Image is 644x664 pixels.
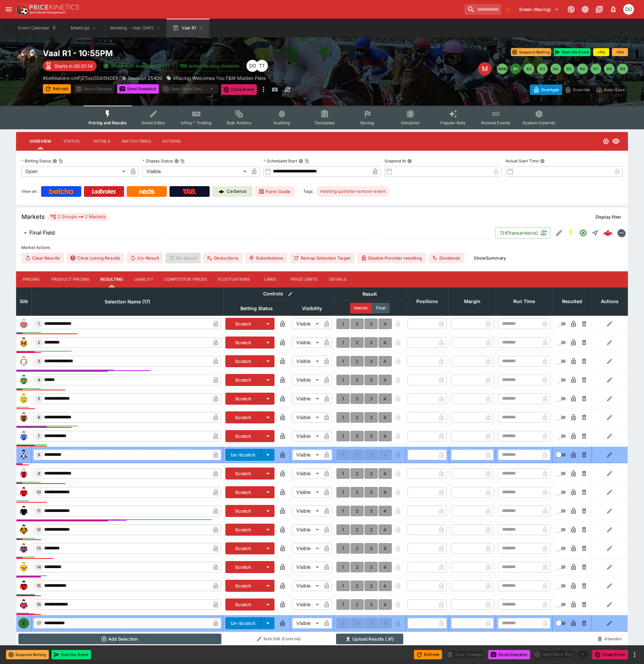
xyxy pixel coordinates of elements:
[36,396,41,401] span: 5
[464,4,501,15] input: search
[18,337,29,348] img: runner 2
[225,561,261,573] button: Scratch
[292,599,321,610] div: Visible
[156,133,187,149] button: Actions
[292,431,321,441] div: Visible
[36,509,42,513] span: 11
[259,84,267,95] button: more
[379,412,392,423] button: 4
[59,159,63,163] button: Copy To Clipboard
[36,359,41,364] span: 3
[83,106,561,129] div: Event type filters
[225,542,261,554] button: Scratch
[372,303,390,313] button: Final
[350,468,364,479] button: 2
[292,543,321,554] div: Visible
[141,120,165,125] span: Detail Editor
[18,318,29,329] img: runner 1
[350,356,364,367] button: 2
[286,290,295,298] button: Bulk edit
[292,412,321,423] div: Visible
[225,449,261,461] button: Un-Scratch
[52,159,57,163] button: Betting StatusCopy To Clipboard
[89,120,127,125] span: Pricing and Results
[592,650,628,659] button: Close Event
[292,318,321,329] div: Visible
[623,4,634,15] div: Daniel Olerenshaw
[414,650,442,659] button: Refresh
[604,86,625,93] p: Auto-Save
[18,580,29,591] img: runner 15
[621,2,636,17] button: Daniel Olerenshaw
[379,487,392,498] button: 4
[379,506,392,516] button: 4
[401,120,420,125] span: Simulator
[350,487,364,498] button: 2
[336,543,350,554] button: 1
[593,48,609,56] button: +1m
[478,62,492,76] div: Edit Meeting
[617,229,625,237] div: betmakers
[159,271,213,287] button: Competitor Prices
[50,213,106,221] div: 2 Groups 2 Markets
[316,188,390,195] span: meeting:quinella-remove-event
[379,543,392,554] button: 4
[506,158,539,164] p: Actual Start Time
[350,543,364,554] button: 2
[440,120,465,125] span: Popular Bets
[67,253,124,263] button: Clear Losing Results
[225,524,261,536] button: Scratch
[292,337,321,348] div: Visible
[336,468,350,479] button: 1
[618,229,625,237] img: betmakers
[510,63,521,74] button: R1
[537,63,548,74] button: R3
[379,562,392,572] button: 4
[593,85,628,95] button: Auto-Save
[43,84,71,94] button: Refresh
[364,356,378,367] button: 3
[255,186,295,197] a: Form Guide
[225,634,332,644] button: Bulk Edit (Controls)
[43,48,335,58] h2: Copy To Clipboard
[97,298,157,306] span: Selection Name (17)
[379,431,392,441] button: 4
[554,48,591,56] button: Start the Event
[51,650,91,659] button: Start the Event
[385,158,406,164] p: Suspend At
[350,393,364,404] button: 2
[530,85,628,95] div: Start From
[379,524,392,535] button: 4
[540,159,545,163] button: Actual Start Time
[336,562,350,572] button: 1
[167,19,209,37] button: Vaal R1
[336,412,350,423] button: 1
[99,60,174,72] button: SRM Prices Available (Top4)
[530,85,562,95] button: Overtype
[87,133,117,149] button: Details
[15,3,28,16] img: PriceKinetics Logo
[314,120,335,125] span: Templates
[577,227,589,239] button: Open
[18,524,29,535] img: runner 12
[360,120,374,125] span: Racing
[407,159,412,163] button: Suspend At
[364,375,378,385] button: 3
[577,63,588,74] button: R6
[36,452,41,457] span: 8
[18,375,29,385] img: runner 4
[225,580,261,592] button: Scratch
[607,3,619,15] button: Notifications
[36,378,41,382] span: 4
[292,468,321,479] div: Visible
[336,375,350,385] button: 1
[227,120,251,125] span: Bulk Actions
[225,411,261,423] button: Scratch
[18,543,29,554] img: runner 13
[106,19,165,37] button: Meeting - Vaal (SAF)
[350,412,364,423] button: 2
[350,524,364,535] button: 2
[225,430,261,442] button: Scratch
[18,599,29,610] img: runner 16
[21,243,623,253] label: Market Actions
